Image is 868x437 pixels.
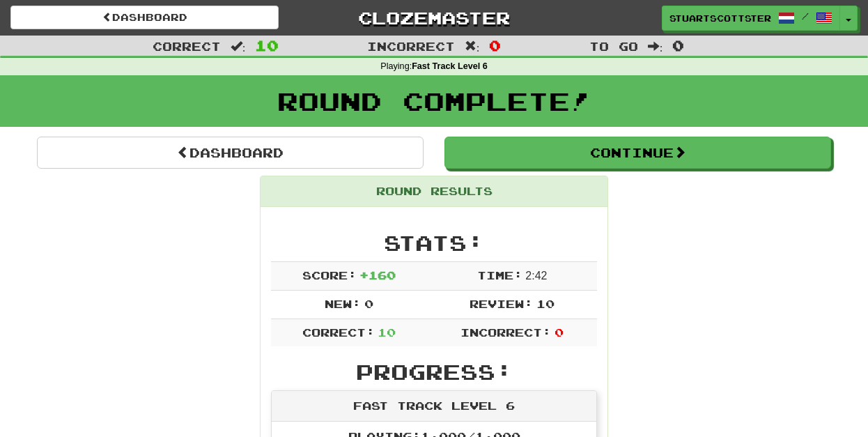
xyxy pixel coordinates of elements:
[589,39,638,53] span: To go
[325,297,361,310] span: New:
[271,360,597,383] h2: Progress:
[5,87,863,115] h1: Round Complete!
[672,37,684,54] span: 0
[231,40,246,52] span: :
[536,297,555,310] span: 10
[300,6,568,30] a: Clozemaster
[359,268,396,282] span: + 160
[669,12,771,24] span: stuartscottster
[261,176,607,207] div: Round Results
[489,37,501,54] span: 0
[153,39,221,53] span: Correct
[470,297,533,310] span: Review:
[412,61,488,71] strong: Fast Track Level 6
[367,39,455,53] span: Incorrect
[555,325,564,339] span: 0
[302,268,357,282] span: Score:
[662,6,840,31] a: stuartscottster /
[255,37,279,54] span: 10
[10,6,279,29] a: Dashboard
[378,325,396,339] span: 10
[444,137,831,169] button: Continue
[302,325,375,339] span: Correct:
[648,40,663,52] span: :
[364,297,373,310] span: 0
[465,40,480,52] span: :
[37,137,424,169] a: Dashboard
[460,325,551,339] span: Incorrect:
[525,270,547,282] span: 2 : 42
[272,391,596,422] div: Fast Track Level 6
[802,11,809,21] span: /
[477,268,522,282] span: Time:
[271,231,597,254] h2: Stats:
